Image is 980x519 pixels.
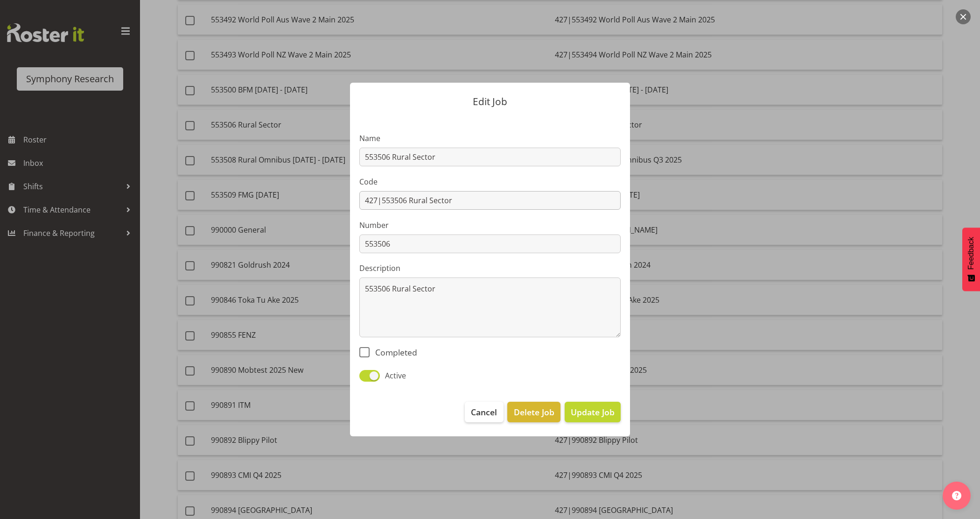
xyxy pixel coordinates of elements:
label: Description [359,263,621,274]
p: Edit Job [359,97,621,107]
span: Cancel [471,406,497,418]
button: Update Job [565,402,621,422]
span: Delete Job [514,406,554,418]
label: Number [359,220,621,231]
input: Job Name [359,148,621,166]
span: Completed [370,347,417,357]
span: Feedback [967,237,975,270]
button: Cancel [465,402,503,422]
input: Job Code [359,191,621,210]
img: help-xxl-2.png [952,491,961,500]
span: Update Job [571,406,615,418]
span: Active [380,370,406,381]
button: Delete Job [507,402,560,422]
label: Code [359,176,621,187]
button: Feedback - Show survey [962,228,980,291]
input: Job Number [359,235,621,253]
label: Name [359,133,621,144]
